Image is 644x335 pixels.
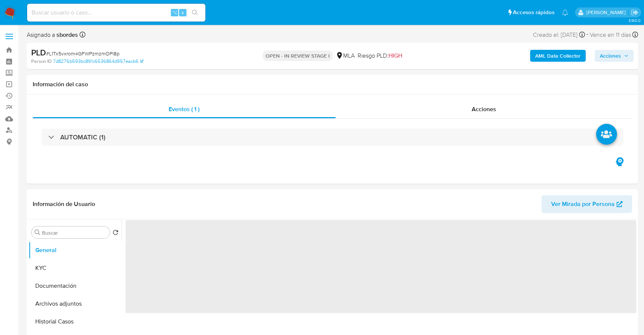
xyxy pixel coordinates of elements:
[33,200,95,208] h1: Información de Usuario
[31,58,52,65] b: Person ID
[562,9,568,16] a: Notificaciones
[586,9,628,16] p: stefania.bordes@mercadolibre.com
[29,277,121,295] button: Documentación
[590,31,631,39] span: Vence en 11 días
[29,313,121,331] button: Historial Casos
[126,220,636,313] span: ‌
[182,9,184,16] span: s
[263,51,333,61] p: OPEN - IN REVIEW STAGE I
[42,129,623,146] div: AUTOMATIC (1)
[27,31,78,39] span: Asignado a
[29,259,121,277] button: KYC
[27,8,205,17] input: Buscar usuario o caso...
[172,9,177,16] span: ⌥
[35,229,40,235] button: Buscar
[530,50,586,62] button: AML Data Collector
[46,50,120,57] span: # L1Tx5vxrom4GFWPzmzmOPl8p
[29,295,121,313] button: Archivos adjuntos
[472,105,496,113] span: Acciones
[595,50,634,62] button: Acciones
[513,9,554,16] span: Accesos rápidos
[33,81,632,88] h1: Información del caso
[551,195,615,213] span: Ver Mirada por Persona
[631,9,638,16] a: Salir
[31,46,46,58] b: PLD
[29,241,121,259] button: General
[388,51,402,60] span: HIGH
[53,58,143,65] a: 7d8276b593bc891c6536864d957eacb6
[586,30,588,40] span: -
[55,30,78,39] b: sbordes
[533,30,585,40] div: Creado el: [DATE]
[169,105,199,113] span: Eventos ( 1 )
[535,50,580,62] b: AML Data Collector
[600,50,621,62] span: Acciones
[42,229,107,236] input: Buscar
[541,195,632,213] button: Ver Mirada por Persona
[113,229,118,238] button: Volver al orden por defecto
[336,52,355,60] div: MLA
[60,133,105,141] h3: AUTOMATIC (1)
[187,7,202,18] button: search-icon
[358,52,402,60] span: Riesgo PLD:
